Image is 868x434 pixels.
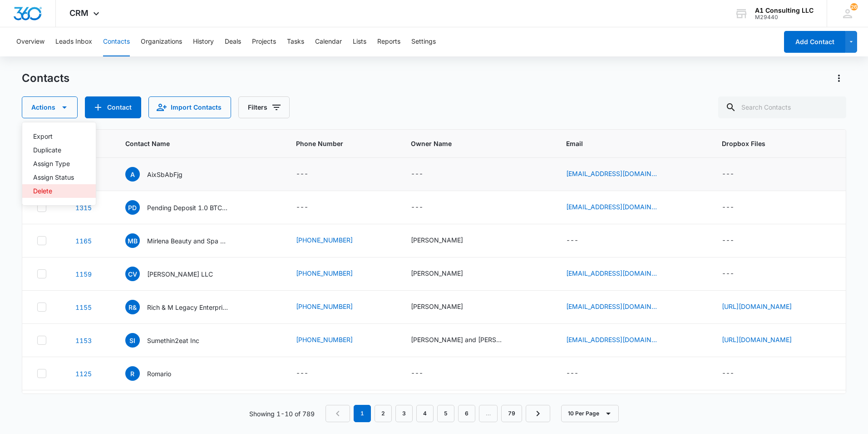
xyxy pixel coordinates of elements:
[33,174,74,181] div: Assign Status
[125,200,140,215] span: PD
[722,336,792,343] a: [URL][DOMAIN_NAME]
[416,405,434,422] a: Page 4
[722,302,808,313] div: Dropbox Files - https://www.dropbox.com/scl/fo/yc3wrnimdmfwxtph32zxt/AAipchEf7Q_baC09MCn2e24?rlke...
[125,139,261,148] span: Contact Name
[411,302,463,311] div: [PERSON_NAME]
[718,96,846,118] input: Search Contacts
[125,366,140,381] span: R
[722,303,792,310] a: [URL][DOMAIN_NAME]
[722,268,750,279] div: Dropbox Files - - Select to Edit Field
[354,405,371,422] em: 1
[125,200,245,215] div: Contact Name - Pending Deposit 1.0 BTC from unknown sender. Review >> https//graph.org/Get-your-B...
[526,405,550,422] a: Next Page
[147,303,229,312] p: Rich & M Legacy Enterprises LLC
[353,27,366,56] button: Lists
[722,368,734,379] div: ---
[125,366,187,381] div: Contact Name - Romario - Select to Edit Field
[411,169,423,180] div: ---
[75,370,92,378] a: Navigate to contact details page for Romario
[22,157,96,171] button: Assign Type
[722,235,750,246] div: Dropbox Files - - Select to Edit Field
[33,161,74,167] div: Assign Type
[147,203,229,212] p: Pending Deposit 1.0 BTC from unknown sender. Review >> https//[DOMAIN_NAME][URL]
[722,202,734,213] div: ---
[411,27,436,56] button: Settings
[561,405,619,422] button: 10 Per Page
[75,337,92,344] a: Navigate to contact details page for Sumethin2eat Inc
[296,169,308,180] div: ---
[755,14,814,20] div: account id
[147,369,171,378] p: Romario
[55,27,92,56] button: Leads Inbox
[566,202,657,212] a: [EMAIL_ADDRESS][DOMAIN_NAME]
[125,267,140,281] span: CV
[411,235,479,246] div: Owner Name - Fineta Garcia - Select to Edit Field
[566,139,687,148] span: Email
[287,27,304,56] button: Tasks
[296,202,325,213] div: Phone Number - - Select to Edit Field
[566,368,578,379] div: ---
[193,27,214,56] button: History
[395,405,413,422] a: Page 3
[249,409,315,419] p: Showing 1-10 of 789
[566,268,673,279] div: Email - service@familyfreshlogistics.com - Select to Edit Field
[296,302,369,313] div: Phone Number - (609) 400-2304 - Select to Edit Field
[566,268,657,278] a: [EMAIL_ADDRESS][DOMAIN_NAME]
[225,27,241,56] button: Deals
[296,268,353,278] a: [PHONE_NUMBER]
[325,405,550,422] nav: Pagination
[125,333,140,348] span: SI
[22,184,96,198] button: Delete
[377,27,400,56] button: Reports
[411,202,423,213] div: ---
[22,171,96,184] button: Assign Status
[22,71,69,85] h1: Contacts
[566,235,578,246] div: ---
[832,71,846,86] button: Actions
[296,169,325,180] div: Phone Number - - Select to Edit Field
[315,27,342,56] button: Calendar
[148,96,231,118] button: Import Contacts
[296,368,308,379] div: ---
[850,3,858,10] span: 26
[722,268,734,279] div: ---
[375,405,392,422] a: Page 2
[501,405,522,422] a: Page 79
[296,368,325,379] div: Phone Number - - Select to Edit Field
[411,202,439,213] div: Owner Name - - Select to Edit Field
[722,335,808,346] div: Dropbox Files - https://www.dropbox.com/scl/fo/p7tfxtcec836ajrd89de4/AADxxFY_uKKPIR4peAusGxk?rlke...
[296,268,369,279] div: Phone Number - (551) 404-0327 - Select to Edit Field
[722,368,750,379] div: Dropbox Files - - Select to Edit Field
[411,335,518,346] div: Owner Name - Van Harper and Janief Q Bland - Select to Edit Field
[566,335,657,344] a: [EMAIL_ADDRESS][DOMAIN_NAME]
[16,27,44,56] button: Overview
[722,202,750,213] div: Dropbox Files - - Select to Edit Field
[85,96,141,118] button: Add Contact
[75,237,92,245] a: Navigate to contact details page for Mirlena Beauty and Spa LLC
[296,139,389,148] span: Phone Number
[566,235,595,246] div: Email - - Select to Edit Field
[566,335,673,346] div: Email - vanharper1124@gmail.com - Select to Edit Field
[147,269,213,279] p: [PERSON_NAME] LLC
[411,368,423,379] div: ---
[296,235,369,246] div: Phone Number - (347) 963-1217 - Select to Edit Field
[566,368,595,379] div: Email - - Select to Edit Field
[147,170,182,179] p: AixSbAbFjg
[722,235,734,246] div: ---
[566,302,657,311] a: [EMAIL_ADDRESS][DOMAIN_NAME]
[22,96,78,118] button: Actions
[252,27,276,56] button: Projects
[458,405,475,422] a: Page 6
[75,303,92,311] a: Navigate to contact details page for Rich & M Legacy Enterprises LLC
[125,267,229,281] div: Contact Name - Cristian VALENTIN LLC - Select to Edit Field
[22,143,96,157] button: Duplicate
[125,167,199,182] div: Contact Name - AixSbAbFjg - Select to Edit Field
[125,300,245,314] div: Contact Name - Rich & M Legacy Enterprises LLC - Select to Edit Field
[296,335,369,346] div: Phone Number - (551) 215-1342 - Select to Edit Field
[125,233,245,248] div: Contact Name - Mirlena Beauty and Spa LLC - Select to Edit Field
[722,139,831,148] span: Dropbox Files
[125,300,140,314] span: R&
[125,233,140,248] span: MB
[69,8,89,18] span: CRM
[33,147,74,153] div: Duplicate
